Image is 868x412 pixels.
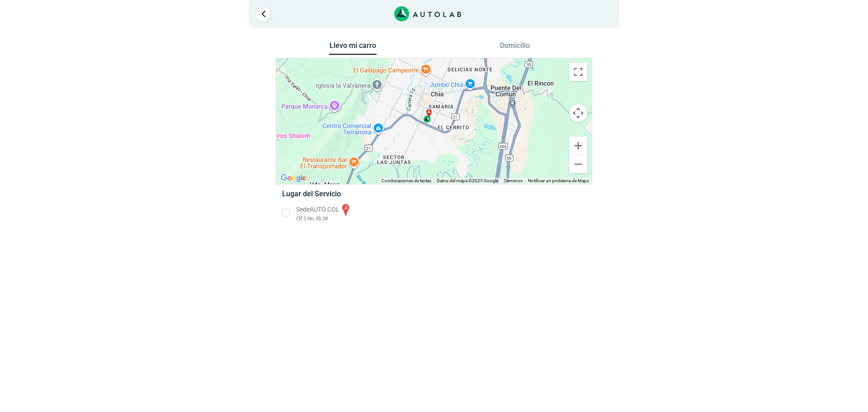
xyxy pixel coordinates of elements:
[569,63,587,81] button: Cambiar a la vista en pantalla completa
[491,41,539,54] button: Domicilio
[437,178,498,183] span: Datos del mapa ©2025 Google
[394,9,462,18] a: Link al sitio de autolab
[504,178,523,183] a: Términos
[278,172,308,184] a: Abre esta zona en Google Maps (se abre en una nueva ventana)
[278,172,308,184] img: Google
[382,178,431,184] button: Combinaciones de teclas
[569,155,587,173] button: Reducir
[569,104,587,122] button: Controles de visualización del mapa
[282,189,585,198] h5: Lugar del Servicio
[329,41,377,55] button: Llevo mi carro
[569,137,587,155] button: Ampliar
[256,7,270,21] a: Ir al paso anterior
[428,109,430,115] span: a
[528,178,589,183] a: Notificar un problema de Maps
